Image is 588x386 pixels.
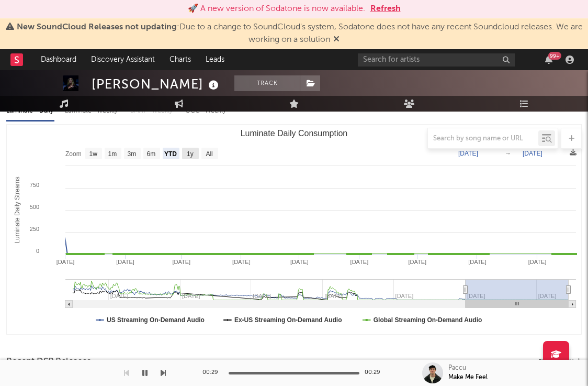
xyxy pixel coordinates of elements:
text: 6m [147,150,156,158]
text: [DATE] [290,259,309,265]
span: Dismiss [333,36,340,44]
text: [DATE] [232,259,251,265]
button: Export CSV [538,359,582,365]
text: 1m [108,150,117,158]
div: Paccu [448,363,466,373]
text: US Streaming On-Demand Audio [107,316,205,324]
div: 00:29 [365,367,386,379]
text: 250 [30,226,39,232]
text: All [206,150,212,158]
a: Leads [198,49,232,70]
text: [DATE] [458,150,478,157]
span: Recent DSP Releases [6,356,91,368]
input: Search for artists [358,53,515,67]
text: [DATE] [409,259,427,265]
text: 0 [36,248,39,254]
text: 750 [30,182,39,188]
div: 00:29 [202,367,223,379]
text: [DATE] [523,150,542,157]
span: New SoundCloud Releases not updating [17,23,177,31]
text: YTD [164,150,177,158]
text: 500 [30,204,39,210]
span: : Due to a change to SoundCloud's system, Sodatone does not have any recent Soundcloud releases. ... [17,23,583,44]
text: Luminate Daily Streams [14,177,21,243]
text: Zoom [65,150,82,158]
text: [DATE] [116,259,134,265]
div: [PERSON_NAME] [92,75,221,93]
button: Track [234,75,300,91]
text: Global Streaming On-Demand Audio [374,316,482,324]
text: [DATE] [172,259,190,265]
text: Ex-US Streaming On-Demand Audio [234,316,342,324]
svg: Luminate Daily Consumption [7,125,581,334]
text: [DATE] [468,259,487,265]
input: Search by song name or URL [428,135,538,143]
div: 🚀 A new version of Sodatone is now available. [188,3,365,15]
text: 1w [89,150,98,158]
text: 3m [128,150,137,158]
text: 1y [187,150,194,158]
text: [DATE] [350,259,369,265]
button: Refresh [370,3,401,15]
a: Dashboard [33,49,84,70]
div: Make Me Feel [448,373,488,382]
text: [DATE] [528,259,547,265]
button: 99+ [545,56,552,64]
a: Charts [162,49,198,70]
text: [DATE] [56,259,75,265]
div: 99 + [548,52,561,60]
text: → [505,150,511,157]
a: Discovery Assistant [84,49,162,70]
